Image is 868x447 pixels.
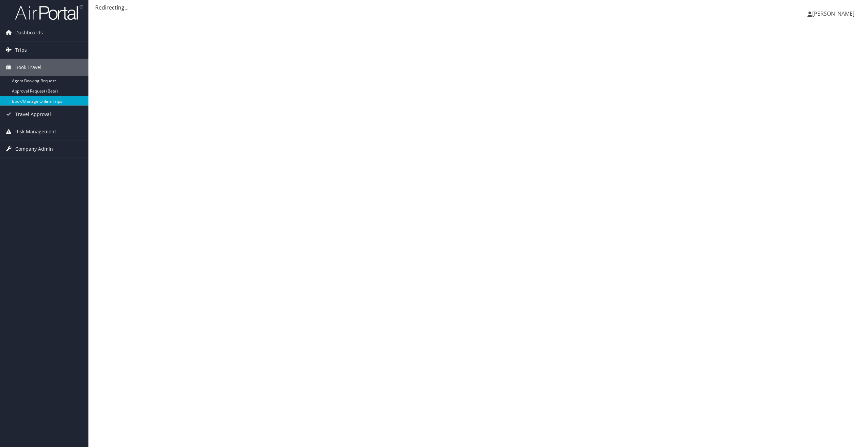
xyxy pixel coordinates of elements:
[15,140,53,158] span: Company Admin
[15,42,27,59] span: Trips
[15,59,41,76] span: Book Travel
[812,10,854,17] span: [PERSON_NAME]
[807,3,861,24] a: [PERSON_NAME]
[15,4,83,20] img: airportal-logo.png
[15,24,43,41] span: Dashboards
[95,3,861,12] div: Redirecting...
[15,123,56,140] span: Risk Management
[15,106,51,123] span: Travel Approval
